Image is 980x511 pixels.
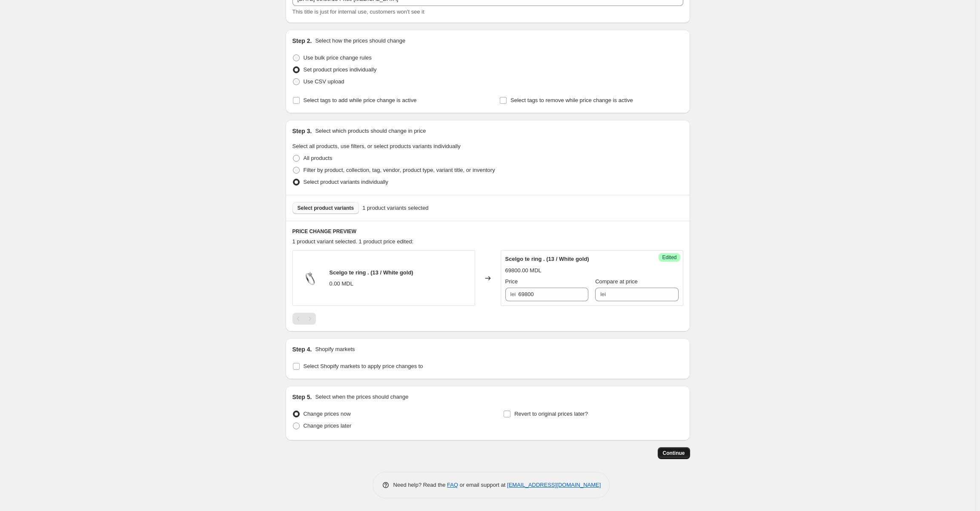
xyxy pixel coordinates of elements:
h2: Step 2. [292,37,312,45]
span: Select tags to remove while price change is active [510,97,633,103]
a: [EMAIL_ADDRESS][DOMAIN_NAME] [507,482,601,488]
span: Select tags to add while price change is active [304,97,417,103]
span: lei [510,291,516,297]
span: Change prices now [304,411,351,417]
span: Price [505,278,518,285]
p: Select how the prices should change [315,37,405,45]
span: Select Shopify markets to apply price changes to [304,363,423,369]
span: or email support at [458,482,507,488]
h2: Step 4. [292,345,312,354]
span: Change prices later [304,423,352,429]
span: All products [304,155,332,161]
span: Select product variants individually [304,179,388,185]
span: Compare at price [595,278,638,285]
span: Scelgo te ring . (13 / White gold) [330,269,413,276]
span: Scelgo te ring . (13 / White gold) [505,256,589,262]
span: Select product variants [298,205,354,211]
h6: PRICE CHANGE PREVIEW [292,228,683,235]
span: 1 product variant selected. 1 product price edited: [292,238,414,245]
span: Need help? Read the [393,482,447,488]
span: Revert to original prices later? [514,411,588,417]
span: Filter by product, collection, tag, vendor, product type, variant title, or inventory [304,167,495,173]
span: Set product prices individually [304,66,377,73]
a: FAQ [447,482,458,488]
span: Select all products, use filters, or select products variants individually [292,143,461,149]
p: Select which products should change in price [315,127,426,135]
button: Select product variants [292,202,359,214]
span: Edited [662,254,676,261]
div: 0.00 MDL [330,280,353,288]
h2: Step 3. [292,127,312,135]
h2: Step 5. [292,393,312,401]
span: Continue [663,450,685,457]
span: Use bulk price change rules [304,54,372,61]
img: materialImage_6d3e1678-1742-49c0-a9b6-588da296f898_80x.jpg [297,265,323,291]
p: Shopify markets [315,345,355,354]
button: Continue [658,447,690,459]
span: This title is just for internal use, customers won't see it [292,9,424,15]
span: Use CSV upload [304,78,344,85]
div: 69800.00 MDL [505,266,542,275]
p: Select when the prices should change [315,393,408,401]
span: lei [600,291,606,297]
span: 1 product variants selected [362,204,428,212]
nav: Pagination [292,313,316,325]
